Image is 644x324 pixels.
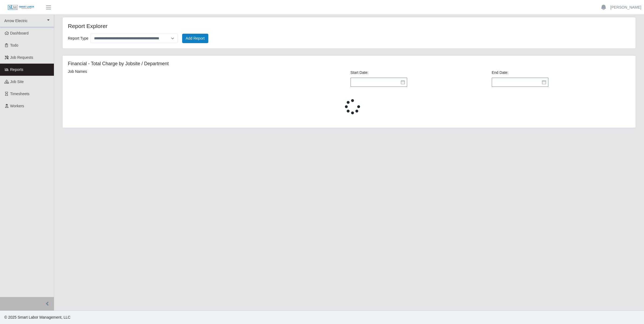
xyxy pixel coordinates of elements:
span: job site [10,80,24,84]
span: Job Requests [10,55,33,60]
label: Job Names [68,69,87,74]
a: [PERSON_NAME] [610,5,641,10]
span: Workers [10,104,24,108]
label: Start Date: [351,70,369,75]
span: Todo [10,43,18,47]
h4: Report Explorer [68,23,297,29]
span: Reports [10,67,23,72]
span: Dashboard [10,31,29,35]
button: Add Report [182,34,208,43]
label: End Date: [492,70,508,75]
span: © 2025 Smart Labor Management, LLC [4,315,70,319]
h5: Financial - Total Charge by Jobsite / Department [68,61,440,67]
label: Report Type [68,35,88,42]
img: SLM Logo [8,5,34,11]
span: Timesheets [10,92,30,96]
